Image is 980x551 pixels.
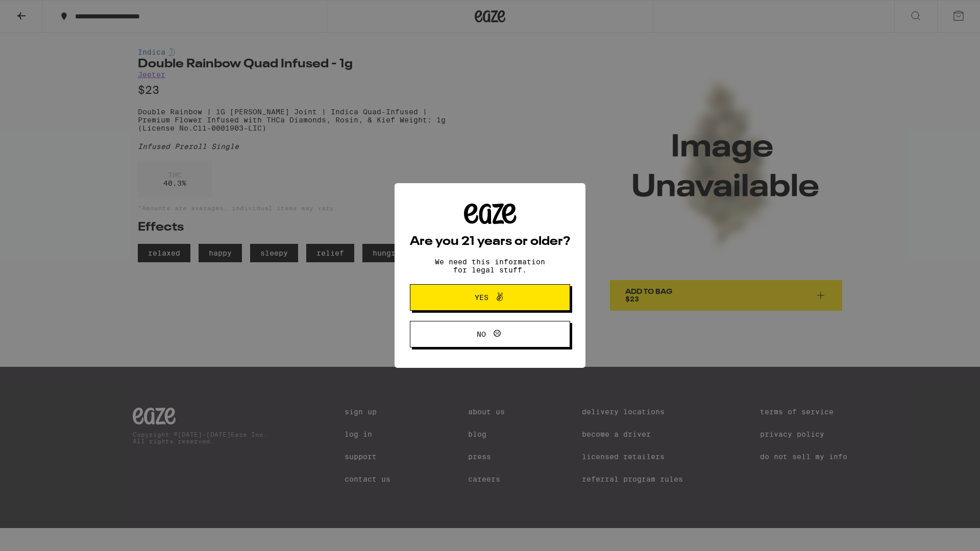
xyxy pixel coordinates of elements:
[410,284,570,311] button: Yes
[475,294,488,301] span: Yes
[426,258,554,274] p: We need this information for legal stuff.
[410,321,570,347] button: No
[410,236,570,248] h2: Are you 21 years or older?
[477,331,486,338] span: No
